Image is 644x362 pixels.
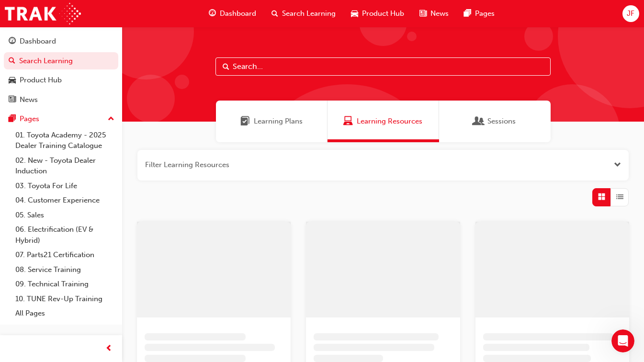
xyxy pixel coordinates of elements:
[20,113,39,124] div: Pages
[209,8,216,20] span: guage-icon
[220,8,256,19] span: Dashboard
[215,57,551,76] input: Search...
[343,116,353,127] span: Learning Resources
[4,71,118,89] a: Product Hub
[271,8,278,20] span: search-icon
[264,4,343,23] a: search-iconSearch Learning
[11,208,118,223] a: 05. Sales
[216,101,328,142] a: Learning PlansLearning Plans
[439,101,551,142] a: SessionsSessions
[11,248,118,262] a: 07. Parts21 Certification
[464,8,471,20] span: pages-icon
[456,4,502,23] a: pages-iconPages
[254,116,303,127] span: Learning Plans
[616,192,623,203] span: List
[474,116,484,127] span: Sessions
[11,193,118,208] a: 04. Customer Experience
[357,116,422,127] span: Learning Resources
[475,8,495,19] span: Pages
[11,153,118,179] a: 02. New - Toyota Dealer Induction
[282,8,336,19] span: Search Learning
[11,222,118,248] a: 06. Electrification (EV & Hybrid)
[622,5,639,22] button: JF
[11,306,118,321] a: All Pages
[20,94,38,105] div: News
[4,110,118,128] button: Pages
[11,262,118,277] a: 08. Service Training
[430,8,449,19] span: News
[343,4,412,23] a: car-iconProduct Hub
[419,8,427,20] span: news-icon
[4,33,118,50] a: Dashboard
[11,292,118,306] a: 10. TUNE Rev-Up Training
[598,192,605,203] span: Grid
[11,128,118,153] a: 01. Toyota Academy - 2025 Dealer Training Catalogue
[9,115,16,124] span: pages-icon
[328,101,439,142] a: Learning ResourcesLearning Resources
[362,8,404,19] span: Product Hub
[614,159,621,170] button: Open the filter
[9,37,16,46] span: guage-icon
[611,329,634,352] iframe: Intercom live chat
[240,116,250,127] span: Learning Plans
[105,343,113,355] span: prev-icon
[4,91,118,109] a: News
[108,113,114,125] span: up-icon
[20,36,56,47] div: Dashboard
[9,57,15,66] span: search-icon
[223,61,229,72] span: Search
[4,52,118,70] a: Search Learning
[201,4,264,23] a: guage-iconDashboard
[9,96,16,104] span: news-icon
[9,76,16,85] span: car-icon
[627,8,634,19] span: JF
[4,31,118,110] button: DashboardSearch LearningProduct HubNews
[412,4,456,23] a: news-iconNews
[487,116,516,127] span: Sessions
[20,75,62,86] div: Product Hub
[11,277,118,292] a: 09. Technical Training
[351,8,358,20] span: car-icon
[5,3,81,24] img: Trak
[11,179,118,193] a: 03. Toyota For Life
